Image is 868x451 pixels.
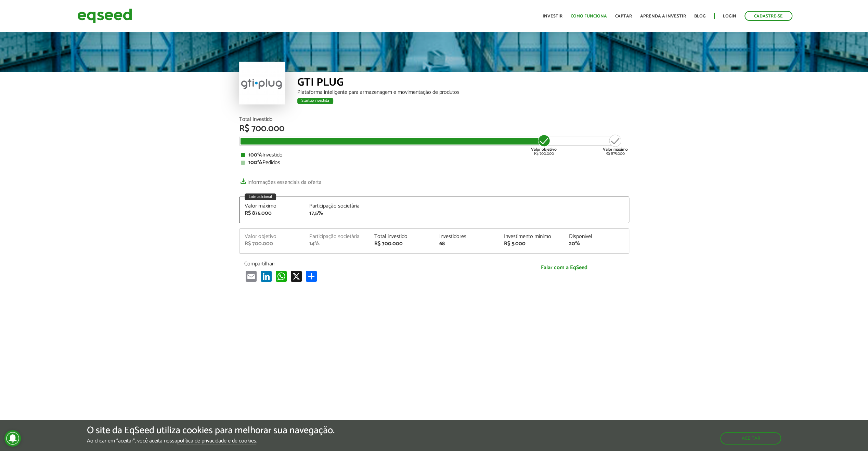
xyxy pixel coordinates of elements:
[374,241,429,247] div: R$ 700.000
[259,271,273,282] a: LinkedIn
[569,241,624,247] div: 20%
[274,271,288,282] a: WhatsApp
[241,152,627,158] div: Investido
[439,234,494,239] div: Investidores
[177,438,256,444] a: política de privacidade e de cookies
[309,234,364,239] div: Participação societária
[531,134,557,156] div: R$ 700.000
[603,146,628,153] strong: Valor máximo
[615,14,632,18] a: Captar
[244,261,494,267] p: Compartilhar:
[87,425,335,436] h5: O site da EqSeed utiliza cookies para melhorar sua navegação.
[571,14,607,18] a: Como funciona
[241,160,627,165] div: Pedidos
[248,150,262,160] strong: 100%
[77,7,132,25] img: EqSeed
[603,134,628,156] div: R$ 875.000
[640,14,686,18] a: Aprenda a investir
[87,438,335,444] p: Ao clicar em "aceitar", você aceita nossa .
[439,241,494,247] div: 68
[504,234,559,239] div: Investimento mínimo
[289,271,303,282] a: X
[374,234,429,239] div: Total investido
[309,211,364,216] div: 17,5%
[744,11,792,21] a: Cadastre-se
[694,14,705,18] a: Blog
[297,90,629,95] div: Plataforma inteligente para armazenagem e movimentação de produtos
[248,158,262,167] strong: 100%
[504,261,624,275] a: Falar com a EqSeed
[723,14,736,18] a: Login
[245,211,299,216] div: R$ 875.000
[720,432,781,444] button: Aceitar
[504,241,559,247] div: R$ 5.000
[245,193,276,200] div: Lote adicional
[245,241,299,247] div: R$ 700.000
[305,271,318,282] a: Compartilhar
[244,271,258,282] a: Email
[297,98,333,104] div: Startup investida
[245,203,299,209] div: Valor máximo
[239,117,629,122] div: Total Investido
[531,146,557,153] strong: Valor objetivo
[239,176,322,185] a: Informações essenciais da oferta
[309,241,364,247] div: 14%
[297,77,629,90] div: GTI PLUG
[543,14,562,18] a: Investir
[239,124,629,133] div: R$ 700.000
[245,234,299,239] div: Valor objetivo
[569,234,624,239] div: Disponível
[309,203,364,209] div: Participação societária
